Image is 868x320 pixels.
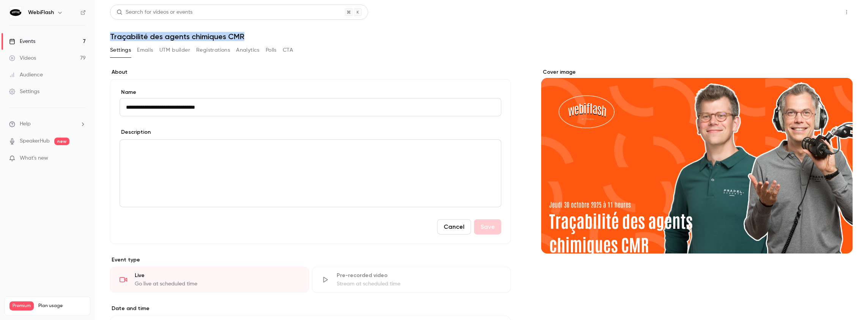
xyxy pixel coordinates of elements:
[54,138,69,145] span: new
[159,44,190,56] button: UTM builder
[9,301,34,310] span: Premium
[236,44,260,56] button: Analytics
[135,272,299,279] div: Live
[312,267,511,293] div: Pre-recorded videoStream at scheduled time
[9,88,39,95] div: Settings
[38,303,85,309] span: Plan usage
[196,44,230,56] button: Registrations
[337,272,501,279] div: Pre-recorded video
[110,32,853,41] h1: Traçabilité des agents chimiques CMR
[120,128,151,136] label: Description
[283,44,293,56] button: CTA
[9,120,86,128] li: help-dropdown-opener
[120,89,501,96] label: Name
[28,9,54,16] h6: WebiFlash
[77,155,86,162] iframe: Noticeable Trigger
[9,71,43,79] div: Audience
[20,120,31,128] span: Help
[541,68,853,76] label: Cover image
[20,137,50,145] a: SpeakerHub
[437,219,471,234] button: Cancel
[135,280,299,288] div: Go live at scheduled time
[337,280,501,288] div: Stream at scheduled time
[110,256,511,264] p: Event type
[120,140,501,207] div: editor
[266,44,277,56] button: Polls
[117,8,192,16] div: Search for videos or events
[110,267,309,293] div: LiveGo live at scheduled time
[541,68,853,253] section: Cover image
[120,139,501,207] section: description
[805,5,835,20] button: Share
[9,54,36,62] div: Videos
[9,6,22,19] img: WebiFlash
[20,154,48,162] span: What's new
[9,38,35,45] div: Events
[110,305,511,312] label: Date and time
[110,44,131,56] button: Settings
[110,68,511,76] label: About
[137,44,153,56] button: Emails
